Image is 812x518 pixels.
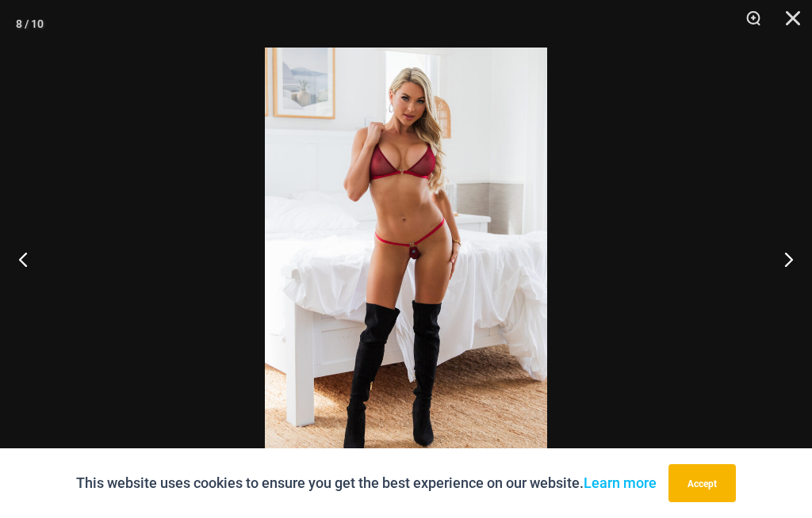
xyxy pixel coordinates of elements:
[668,464,736,502] button: Accept
[753,219,812,299] button: Next
[76,471,657,495] p: This website uses cookies to ensure you get the best experience on our website.
[584,474,657,491] a: Learn more
[265,48,547,470] img: Guilty Pleasures Red 1045 Bra 689 Micro 01
[16,12,44,36] div: 8 / 10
